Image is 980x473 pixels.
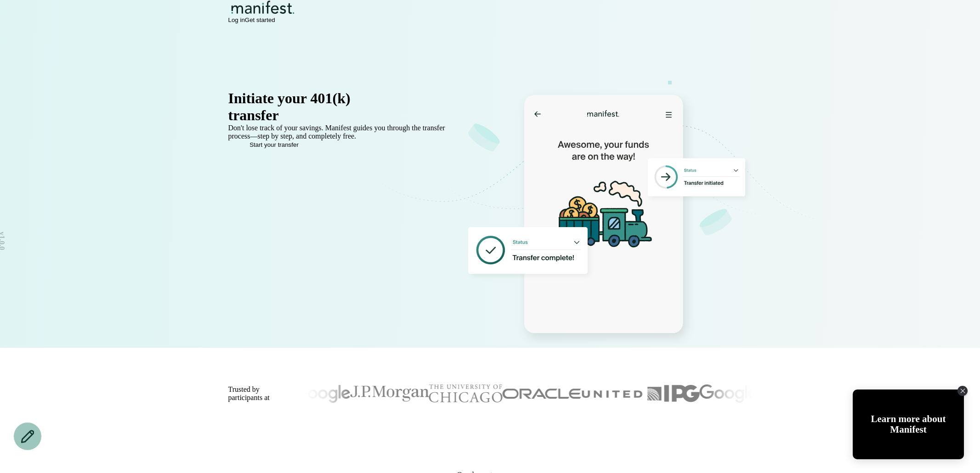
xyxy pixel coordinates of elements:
[581,386,664,402] img: United Airline
[957,386,968,396] div: Close Tolstoy widget
[350,386,429,402] img: J.P Morgan
[429,384,502,403] img: University of Chicago
[853,390,964,459] div: Open Tolstoy widget
[228,107,466,124] div: transfer
[245,17,275,23] button: Get started
[293,384,350,403] img: Google
[228,141,320,148] button: Start your transfer
[699,384,757,403] img: Google
[853,414,964,435] div: Learn more about Manifest
[853,390,964,459] div: Tolstoy bubble widget
[310,90,350,107] span: 401(k)
[279,107,345,123] span: in minutes
[228,17,245,23] button: Log in
[502,389,581,399] img: Oracle
[853,390,964,459] div: Open Tolstoy
[228,90,466,107] div: Initiate your
[664,385,699,402] img: IPG
[249,141,299,148] span: Start your transfer
[228,385,270,402] h2: Trusted by participants at
[228,124,466,140] p: Don't lose track of your savings. Manifest guides you through the transfer process—step by step, ...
